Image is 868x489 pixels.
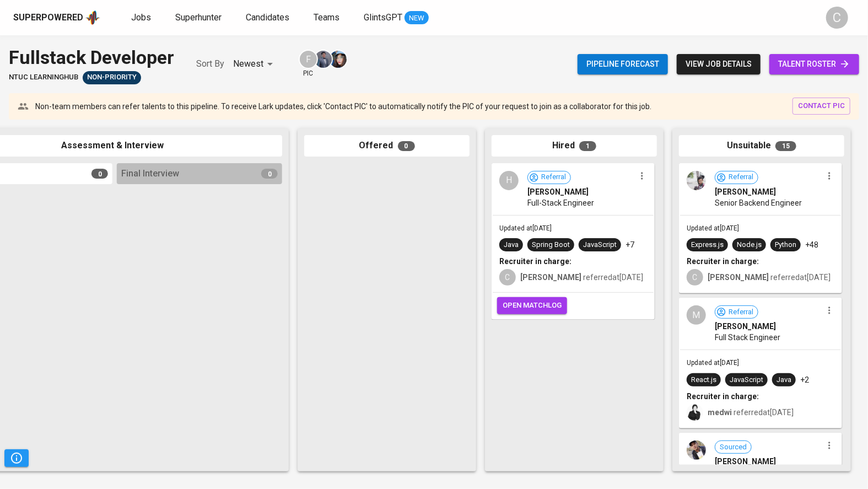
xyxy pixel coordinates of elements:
[315,51,332,68] img: jhon@glints.com
[405,13,429,24] span: NEW
[175,11,224,25] a: Superhunter
[499,171,519,190] div: H
[715,332,780,343] span: Full Stack Engineer
[304,135,470,157] div: Offered
[196,57,224,71] p: Sort By
[131,12,151,23] span: Jobs
[686,57,752,71] span: view job details
[85,9,100,26] img: app logo
[708,408,794,417] span: referred at [DATE]
[687,392,759,401] b: Recruiter in charge:
[499,257,572,266] b: Recruiter in charge:
[792,98,850,115] button: contact pic
[800,374,809,385] p: +2
[83,71,141,84] div: Sufficient Talents in Pipeline
[826,7,848,29] div: C
[708,273,831,282] span: referred at [DATE]
[520,273,643,282] span: referred at [DATE]
[121,168,179,180] span: Final Interview
[737,240,762,250] div: Node.js
[687,359,739,367] span: Updated at [DATE]
[579,141,596,151] span: 1
[715,456,776,467] span: [PERSON_NAME]
[175,12,222,23] span: Superhunter
[499,224,552,232] span: Updated at [DATE]
[233,54,277,74] div: Newest
[583,240,617,250] div: JavaScript
[679,135,844,157] div: Unsuitable
[687,404,703,421] img: medwi@glints.com
[724,307,758,318] span: Referral
[9,72,78,83] span: NTUC LearningHub
[687,224,739,232] span: Updated at [DATE]
[769,54,859,74] a: talent roster
[503,299,562,312] span: open matchlog
[35,101,651,112] p: Non-team members can refer talents to this pipeline. To receive Lark updates, click 'Contact PIC'...
[708,408,732,417] b: medwi
[730,375,763,385] div: JavaScript
[691,375,716,385] div: React.js
[398,141,415,151] span: 0
[364,12,402,23] span: GlintsGPT
[687,269,703,286] div: C
[299,50,318,69] div: F
[299,50,318,78] div: pic
[520,273,581,282] b: [PERSON_NAME]
[499,269,516,286] div: C
[314,11,342,25] a: Teams
[504,240,519,250] div: Java
[233,57,263,71] p: Newest
[91,169,108,179] span: 0
[687,171,706,190] img: 584f84b3e5e2e2dca997bf16f94f47f7.jpeg
[13,9,100,26] a: Superpoweredapp logo
[626,239,634,250] p: +7
[261,169,278,179] span: 0
[314,12,339,23] span: Teams
[330,51,347,68] img: diazagista@glints.com
[364,11,429,25] a: GlintsGPT NEW
[13,12,83,24] div: Superpowered
[83,72,141,83] span: Non-Priority
[775,240,796,250] div: Python
[715,442,751,453] span: Sourced
[777,375,791,385] div: Java
[9,44,174,71] div: Fullstack Developer
[687,440,706,460] img: 928ae4328e59777c447ae6cb93e1e28f.jpg
[715,197,802,208] span: Senior Backend Engineer
[677,54,761,74] button: view job details
[527,197,594,208] span: Full-Stack Engineer
[527,186,589,197] span: [PERSON_NAME]
[246,11,292,25] a: Candidates
[715,321,776,332] span: [PERSON_NAME]
[724,172,758,182] span: Referral
[687,257,759,266] b: Recruiter in charge:
[708,273,769,282] b: [PERSON_NAME]
[798,100,845,112] span: contact pic
[578,54,668,74] button: Pipeline forecast
[586,57,659,71] span: Pipeline forecast
[537,172,570,182] span: Referral
[492,135,657,157] div: Hired
[532,240,570,250] div: Spring Boot
[715,186,776,197] span: [PERSON_NAME]
[4,449,29,467] button: Pipeline Triggers
[687,305,706,325] div: M
[131,11,153,25] a: Jobs
[778,57,850,71] span: talent roster
[805,239,818,250] p: +48
[775,141,796,151] span: 15
[691,240,724,250] div: Express.js
[246,12,289,23] span: Candidates
[497,297,567,314] button: open matchlog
